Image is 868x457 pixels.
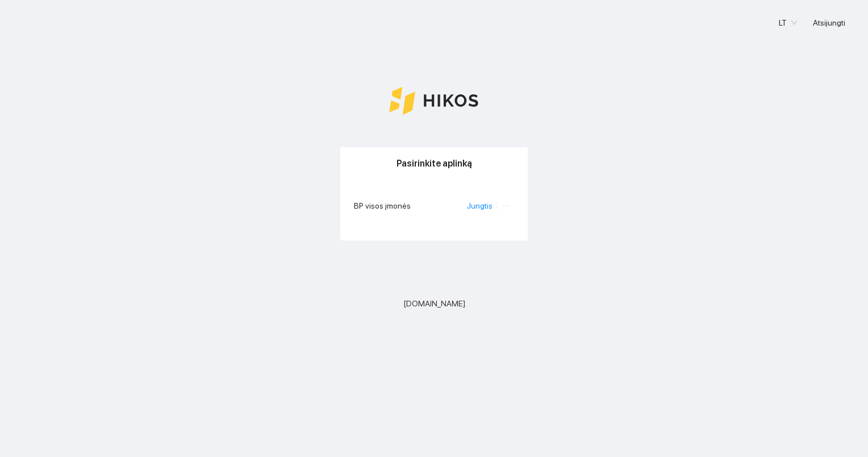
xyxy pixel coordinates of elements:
[804,14,854,32] button: Atsijungti
[502,202,510,210] span: ellipsis
[813,16,845,29] span: Atsijungti
[354,147,514,180] div: Pasirinkite aplinką
[779,14,797,31] span: LT
[354,193,514,219] li: BP visos įmonės
[467,201,493,210] a: Jungtis
[403,297,465,310] span: [DOMAIN_NAME]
